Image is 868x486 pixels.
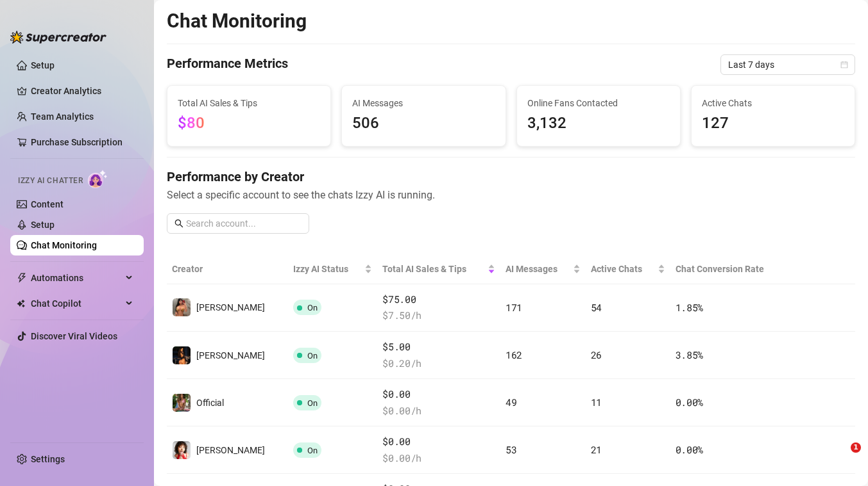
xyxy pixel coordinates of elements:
[31,111,94,122] a: Team Analytics
[676,443,704,456] span: 0.00 %
[31,454,65,464] a: Settings
[702,96,844,110] span: Active Chats
[352,96,495,110] span: AI Messages
[382,403,495,419] span: $ 0.00 /h
[591,396,602,409] span: 11
[382,339,495,355] span: $5.00
[178,114,205,132] span: $80
[382,451,495,466] span: $ 0.00 /h
[31,81,133,101] a: Creator Analytics
[307,446,318,455] span: On
[31,220,55,230] a: Setup
[728,55,847,74] span: Last 7 days
[586,254,670,284] th: Active Chats
[31,268,122,288] span: Automations
[167,254,288,284] th: Creator
[527,96,670,110] span: Online Fans Contacted
[702,111,844,136] span: 127
[506,443,516,456] span: 53
[591,348,602,361] span: 26
[382,262,485,276] span: Total AI Sales & Tips
[10,31,106,44] img: logo-BBDzfeDw.svg
[196,350,265,360] span: [PERSON_NAME]
[676,348,704,361] span: 3.85 %
[173,441,191,459] img: Jessica
[382,356,495,371] span: $ 0.20 /h
[591,262,655,276] span: Active Chats
[676,396,704,409] span: 0.00 %
[31,240,97,250] a: Chat Monitoring
[377,254,500,284] th: Total AI Sales & Tips
[307,398,318,408] span: On
[18,175,83,187] span: Izzy AI Chatter
[173,346,191,364] img: Vanessa
[307,351,318,360] span: On
[31,60,55,70] a: Setup
[31,293,122,314] span: Chat Copilot
[17,299,25,308] img: Chat Copilot
[382,292,495,307] span: $75.00
[167,54,288,75] h4: Performance Metrics
[352,111,495,136] span: 506
[527,111,670,136] span: 3,132
[31,137,123,147] a: Purchase Subscription
[382,308,495,323] span: $ 7.50 /h
[174,219,183,228] span: search
[851,442,861,453] span: 1
[196,398,224,408] span: Official
[167,168,855,186] h4: Performance by Creator
[506,301,522,314] span: 171
[293,262,362,276] span: Izzy AI Status
[186,216,302,231] input: Search account...
[506,348,522,361] span: 162
[382,387,495,402] span: $0.00
[676,301,704,314] span: 1.85 %
[31,331,117,341] a: Discover Viral Videos
[17,273,27,283] span: thunderbolt
[31,199,64,209] a: Content
[506,396,516,409] span: 49
[167,187,855,203] span: Select a specific account to see the chats Izzy AI is running.
[167,9,307,33] h2: Chat Monitoring
[196,445,265,455] span: [PERSON_NAME]
[591,301,602,314] span: 54
[288,254,377,284] th: Izzy AI Status
[173,298,191,316] img: Priscilla
[824,442,855,473] iframe: Intercom live chat
[506,262,570,276] span: AI Messages
[840,61,848,69] span: calendar
[591,443,602,456] span: 21
[178,96,320,110] span: Total AI Sales & Tips
[670,254,787,284] th: Chat Conversion Rate
[196,302,265,312] span: [PERSON_NAME]
[173,394,191,412] img: Official
[307,303,318,312] span: On
[88,170,108,188] img: AI Chatter
[500,254,586,284] th: AI Messages
[382,434,495,450] span: $0.00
